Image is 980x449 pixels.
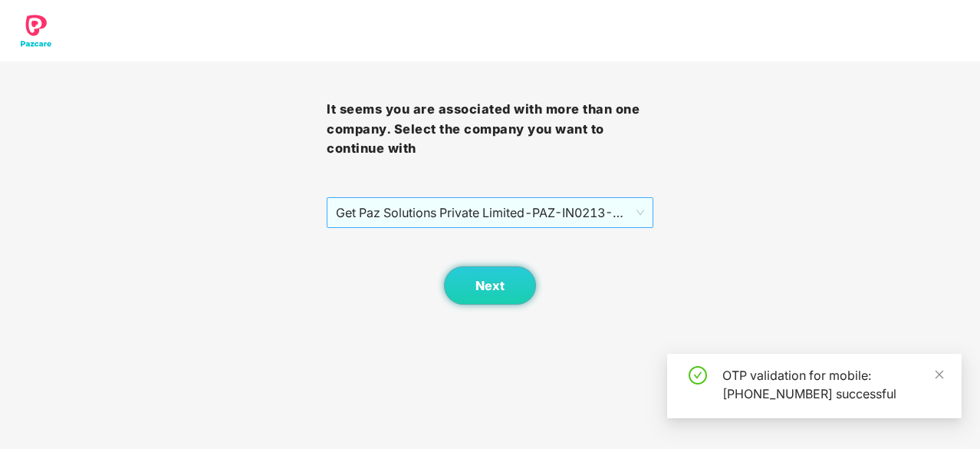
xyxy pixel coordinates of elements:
[327,100,653,159] h3: It seems you are associated with more than one company. Select the company you want to continue with
[934,369,945,380] span: close
[722,366,943,403] div: OTP validation for mobile: [PHONE_NUMBER] successful
[444,266,536,305] button: Next
[689,366,707,385] span: check-circle
[336,198,644,227] span: Get Paz Solutions Private Limited - PAZ-IN0213 - EMPLOYEE
[475,279,505,293] span: Next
